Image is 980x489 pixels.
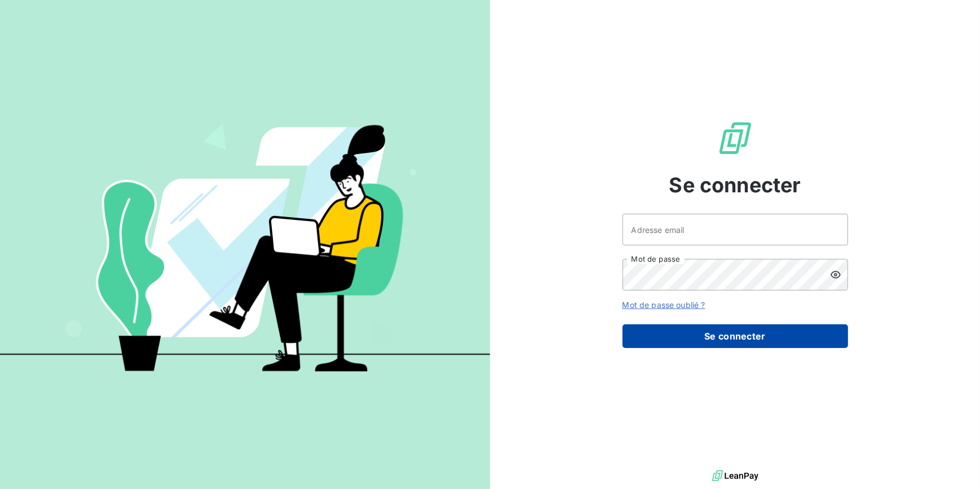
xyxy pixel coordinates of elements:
[623,300,705,310] a: Mot de passe oublié ?
[717,120,753,156] img: Logo LeanPay
[712,468,758,484] img: logo
[669,170,801,200] span: Se connecter
[623,214,848,245] input: placeholder
[623,324,848,348] button: Se connecter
